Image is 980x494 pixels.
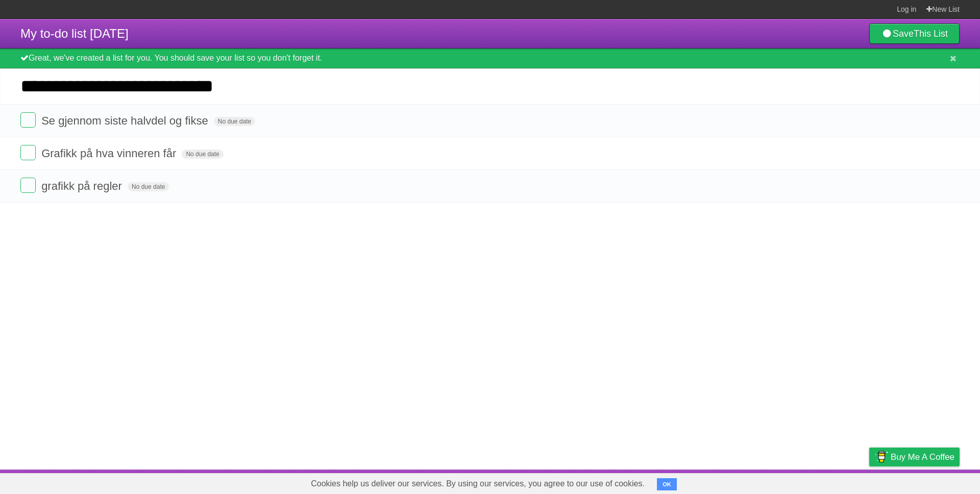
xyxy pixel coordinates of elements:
[214,117,255,126] span: No due date
[41,114,211,127] span: Se gjennom siste halvdel og fikse
[20,27,129,40] span: My to-do list [DATE]
[182,150,223,159] span: No due date
[869,23,960,44] a: SaveThis List
[733,472,755,491] a: About
[128,182,169,191] span: No due date
[895,472,960,491] a: Suggest a feature
[914,29,948,39] b: This List
[891,448,954,466] span: Buy me a coffee
[821,472,844,491] a: Terms
[767,472,808,491] a: Developers
[20,112,36,128] label: Done
[20,178,36,193] label: Done
[856,472,883,491] a: Privacy
[657,478,677,490] button: OK
[41,147,179,160] span: Grafikk på hva vinneren får
[874,448,888,465] img: Buy me a coffee
[301,474,655,494] span: Cookies help us deliver our services. By using our services, you agree to our use of cookies.
[41,180,125,192] span: grafikk på regler
[20,145,36,160] label: Done
[869,448,960,466] a: Buy me a coffee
